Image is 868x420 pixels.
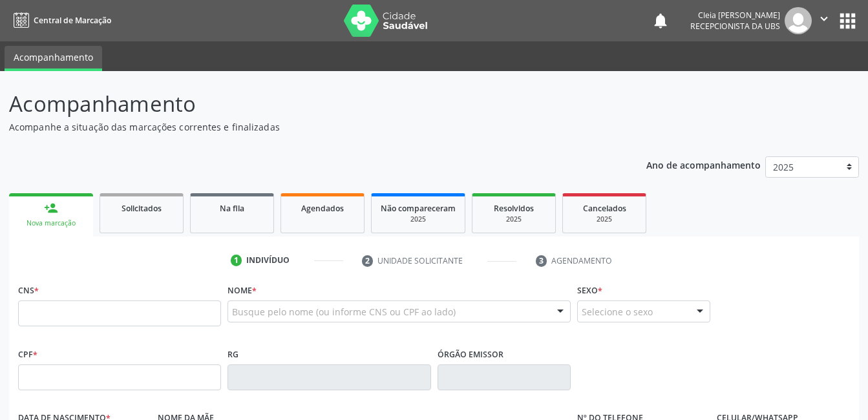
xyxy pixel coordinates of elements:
label: Sexo [577,280,602,300]
span: Busque pelo nome (ou informe CNS ou CPF ao lado) [232,305,456,319]
label: CPF [18,344,37,364]
div: Cleia [PERSON_NAME] [690,10,780,21]
label: Órgão emissor [438,344,503,364]
label: RG [228,344,238,364]
p: Ano de acompanhamento [646,156,761,173]
span: Recepcionista da UBS [690,21,780,32]
div: person_add [44,201,58,215]
i:  [817,12,831,26]
div: 2025 [572,215,637,224]
button: notifications [651,12,670,30]
label: CNS [18,280,39,300]
img: img [785,7,812,34]
div: Indivíduo [246,255,290,266]
button: apps [836,10,859,32]
label: Nome [228,280,257,300]
span: Selecione o sexo [582,305,653,319]
span: Solicitados [122,203,162,214]
p: Acompanhamento [9,88,604,120]
span: Central de Marcação [34,15,111,26]
div: 1 [231,255,242,266]
span: Agendados [301,203,344,214]
p: Acompanhe a situação das marcações correntes e finalizadas [9,120,604,134]
a: Acompanhamento [5,46,102,71]
div: 2025 [482,215,546,224]
span: Cancelados [583,203,626,214]
span: Na fila [220,203,244,214]
div: Nova marcação [18,218,84,228]
a: Central de Marcação [9,10,111,31]
span: Não compareceram [381,203,456,214]
div: 2025 [381,215,456,224]
span: Resolvidos [494,203,534,214]
button:  [812,7,836,34]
